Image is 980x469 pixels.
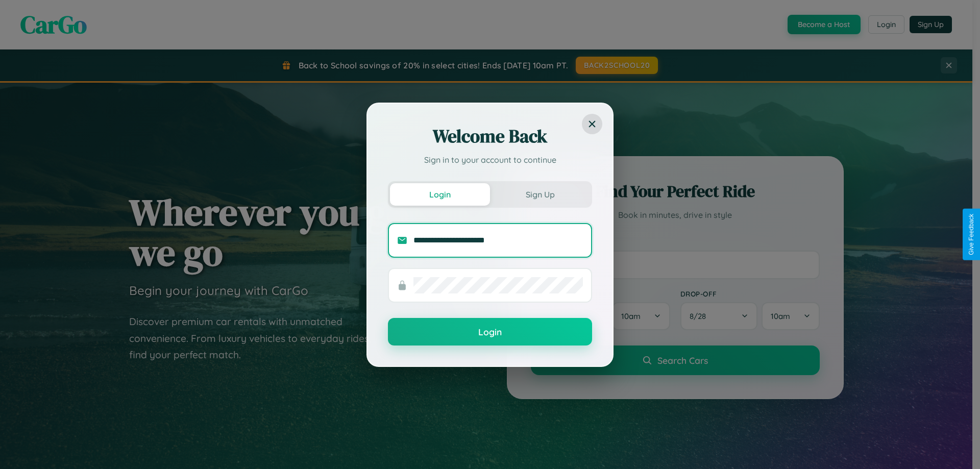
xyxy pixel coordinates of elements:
[390,183,490,206] button: Login
[388,318,592,345] button: Login
[968,214,975,255] div: Give Feedback
[490,183,590,206] button: Sign Up
[388,124,592,149] h2: Welcome Back
[388,154,592,166] p: Sign in to your account to continue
